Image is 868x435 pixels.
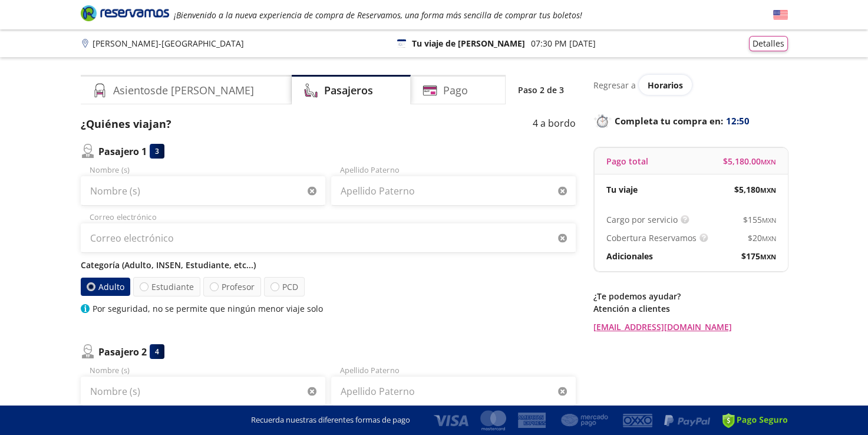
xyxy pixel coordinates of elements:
i: Brand Logo [81,4,169,22]
p: Completa tu compra en : [593,113,788,129]
p: Regresar a [593,79,636,91]
label: Profesor [203,277,261,296]
p: Tu viaje de [PERSON_NAME] [412,37,525,50]
div: 4 [150,344,164,359]
em: ¡Bienvenido a la nueva experiencia de compra de Reservamos, una forma más sencilla de comprar tus... [174,9,582,21]
p: Cobertura Reservamos [606,232,697,244]
span: $ 175 [741,250,776,262]
a: Brand Logo [81,4,169,25]
label: Adulto [81,278,130,296]
input: Apellido Paterno [331,176,576,206]
a: [EMAIL_ADDRESS][DOMAIN_NAME] [593,321,788,333]
span: $ 155 [743,213,776,226]
p: [PERSON_NAME] - [GEOGRAPHIC_DATA] [93,37,244,50]
h4: Pago [443,83,468,98]
p: Paso 2 de 3 [518,84,564,96]
p: Atención a clientes [593,302,788,315]
button: Detalles [749,36,788,51]
div: 3 [150,144,164,159]
span: $ 5,180.00 [723,155,776,167]
label: PCD [264,277,305,296]
p: Cargo por servicio [606,213,678,226]
small: MXN [762,234,776,243]
p: Tu viaje [606,183,638,196]
h4: Asientos de [PERSON_NAME] [113,83,254,98]
small: MXN [762,216,776,225]
p: ¿Te podemos ayudar? [593,290,788,302]
span: $ 5,180 [734,183,776,196]
p: 4 a bordo [533,116,576,132]
p: 07:30 PM [DATE] [531,37,596,50]
small: MXN [761,157,776,166]
p: ¿Quiénes viajan? [81,116,171,132]
p: Recuerda nuestras diferentes formas de pago [251,414,410,426]
input: Apellido Paterno [331,377,576,406]
input: Nombre (s) [81,176,325,206]
small: MXN [760,252,776,261]
input: Nombre (s) [81,377,325,406]
button: English [773,8,788,22]
h4: Pasajeros [324,83,373,98]
p: Pago total [606,155,648,167]
p: Categoría (Adulto, INSEN, Estudiante, etc...) [81,259,576,271]
label: Estudiante [133,277,200,296]
p: Pasajero 1 [98,144,147,159]
span: $ 20 [748,232,776,244]
small: MXN [760,186,776,195]
input: Correo electrónico [81,223,576,253]
p: Por seguridad, no se permite que ningún menor viaje solo [93,302,323,315]
span: 12:50 [726,114,750,128]
p: Pasajero 2 [98,345,147,359]
p: Adicionales [606,250,653,262]
span: Horarios [648,80,683,91]
div: Regresar a ver horarios [593,75,788,95]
